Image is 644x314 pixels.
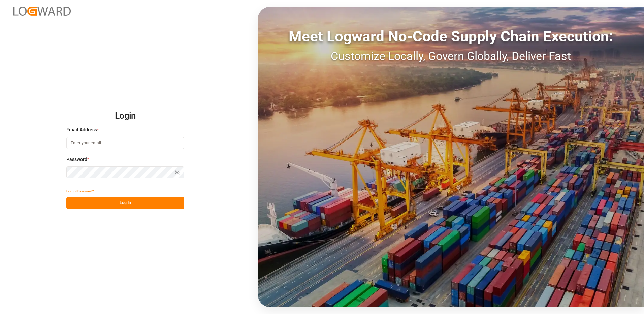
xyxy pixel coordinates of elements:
[258,25,644,48] div: Meet Logward No-Code Supply Chain Execution:
[66,156,87,163] span: Password
[258,48,644,65] div: Customize Locally, Govern Globally, Deliver Fast
[66,126,97,133] span: Email Address
[66,197,184,209] button: Log In
[66,137,184,149] input: Enter your email
[66,185,94,197] button: Forgot Password?
[13,7,71,16] img: Logward_new_orange.png
[66,105,184,127] h2: Login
